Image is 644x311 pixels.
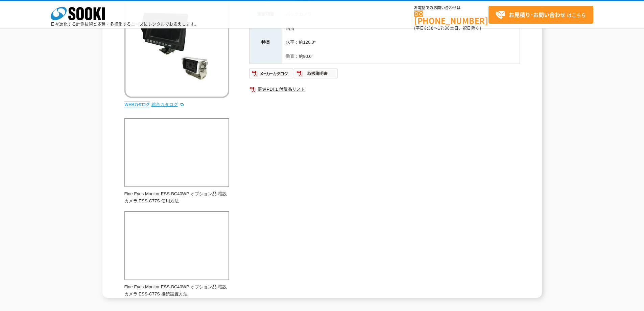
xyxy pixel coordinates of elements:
img: webカタログ [124,101,150,108]
a: メーカーカタログ [249,72,294,77]
span: はこちら [495,10,586,20]
p: Fine Eyes Monitor ESS-BC40WP オプション品 増設カメラ ESS-C77S 使用方法 [124,191,229,205]
a: 総合カタログ [151,102,185,107]
a: 関連PDF1 付属品リスト [249,85,520,94]
a: 取扱説明書 [294,72,338,77]
strong: お見積り･お問い合わせ [509,10,566,19]
a: [PHONE_NUMBER] [414,10,488,24]
span: お電話でのお問い合わせは [414,6,488,10]
p: Fine Eyes Monitor ESS-BC40WP オプション品 増設カメラ ESS-C77S 接続設置方法 [124,284,229,298]
td: 画角 水平：約120.0° 垂直：約90.0° [282,21,520,64]
p: 日々進化する計測技術と多種・多様化するニーズにレンタルでお応えします。 [51,22,199,26]
img: 取扱説明書 [294,68,338,79]
th: 特長 [249,21,282,64]
span: 17:30 [438,25,450,31]
span: (平日 ～ 土日、祝日除く) [414,25,481,31]
img: メーカーカタログ [249,68,294,79]
span: 8:50 [424,25,434,31]
a: お見積り･お問い合わせはこちら [488,6,593,24]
